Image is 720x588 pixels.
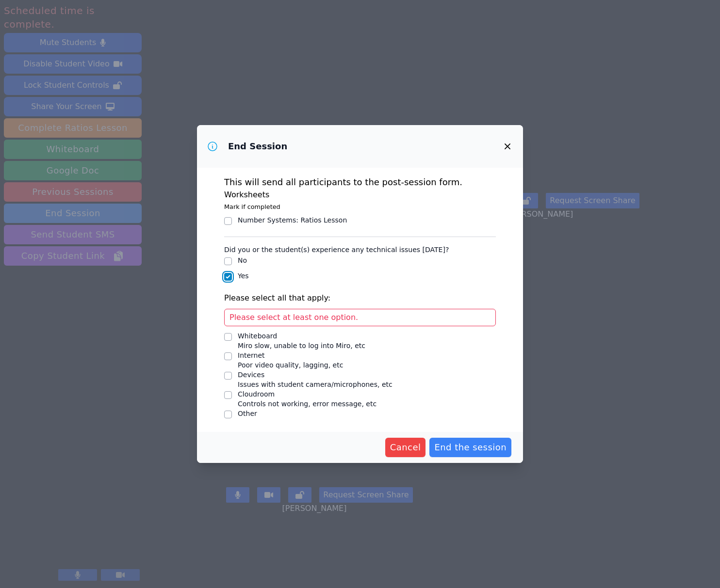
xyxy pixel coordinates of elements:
[385,438,426,457] button: Cancel
[228,141,287,152] h3: End Session
[238,381,393,388] span: Issues with student camera/microphones, etc
[238,342,365,350] span: Miro slow, unable to log into Miro, etc
[238,400,376,408] span: Controls not working, error message, etc
[434,441,507,454] span: End the session
[229,313,358,322] span: Please select at least one option.
[429,438,511,457] button: End the session
[390,441,421,454] span: Cancel
[224,292,496,304] p: Please select all that apply:
[238,350,343,360] div: Internet
[238,256,247,264] label: No
[238,272,249,280] label: Yes
[238,215,347,225] div: Number Systems : Ratios Lesson
[238,389,376,399] div: Cloudroom
[224,175,496,189] p: This will send all participants to the post-session form.
[238,331,365,341] div: Whiteboard
[238,361,343,369] span: Poor video quality, lagging, etc
[238,409,257,418] div: Other
[224,189,496,201] h3: Worksheets
[224,203,280,210] small: Mark if completed
[224,241,449,255] legend: Did you or the student(s) experience any technical issues [DATE]?
[238,370,393,380] div: Devices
